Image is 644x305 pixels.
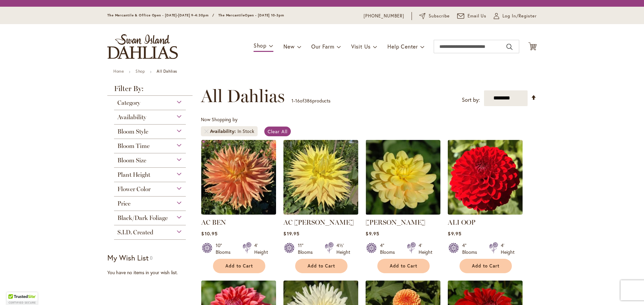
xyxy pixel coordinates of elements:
[117,142,150,150] span: Bloom Time
[295,259,347,273] button: Add to Cart
[107,85,193,96] strong: Filter By:
[336,242,350,255] div: 4½' Height
[117,200,130,207] span: Price
[304,97,312,104] span: 386
[366,210,440,216] a: AHOY MATEY
[201,86,285,106] span: All Dahlias
[468,13,487,19] span: Email Us
[364,13,404,19] a: [PHONE_NUMBER]
[113,69,124,74] a: Home
[506,42,513,52] button: Search
[283,230,299,237] span: $19.95
[136,69,145,74] a: Shop
[419,13,450,19] a: Subscribe
[460,259,512,273] button: Add to Cart
[107,253,149,262] strong: My Wish List
[213,259,265,273] button: Add to Cart
[295,97,300,104] span: 16
[429,13,450,19] span: Subscribe
[117,171,150,178] span: Plant Height
[117,128,148,135] span: Bloom Style
[419,242,432,255] div: 4' Height
[254,242,268,255] div: 4' Height
[462,242,481,255] div: 4" Blooms
[237,128,254,135] div: In Stock
[107,13,245,17] span: The Mercantile & Office Open - [DATE]-[DATE] 9-4:30pm / The Mercantile
[494,13,537,19] a: Log In/Register
[457,13,487,19] a: Email Us
[107,269,197,276] div: You have no items in your wish list.
[462,94,480,106] label: Sort by:
[117,113,146,121] span: Availability
[366,230,379,237] span: $9.95
[216,242,234,255] div: 10" Blooms
[117,214,168,222] span: Black/Dark Foliage
[448,230,461,237] span: $9.95
[291,97,293,104] span: 1
[107,34,178,59] a: store logo
[254,42,267,49] span: Shop
[201,116,237,123] span: Now Shopping by
[117,99,140,106] span: Category
[268,128,287,135] span: Clear All
[201,210,276,216] a: AC BEN
[283,210,358,216] a: AC Jeri
[501,242,515,255] div: 4' Height
[448,218,475,226] a: ALI OOP
[377,259,430,273] button: Add to Cart
[283,140,358,215] img: AC Jeri
[298,242,317,255] div: 11" Blooms
[201,140,276,215] img: AC BEN
[117,229,153,236] span: S.I.D. Created
[201,218,226,226] a: AC BEN
[308,263,335,269] span: Add to Cart
[387,43,418,50] span: Help Center
[366,218,425,226] a: [PERSON_NAME]
[5,281,24,300] iframe: Launch Accessibility Center
[380,242,399,255] div: 4" Blooms
[351,43,371,50] span: Visit Us
[366,140,440,215] img: AHOY MATEY
[245,13,284,17] span: Open - [DATE] 10-3pm
[448,140,523,215] img: ALI OOP
[283,218,354,226] a: AC [PERSON_NAME]
[311,43,334,50] span: Our Farm
[448,210,523,216] a: ALI OOP
[225,263,253,269] span: Add to Cart
[472,263,499,269] span: Add to Cart
[291,95,330,106] p: - of products
[502,13,537,19] span: Log In/Register
[204,129,208,133] a: Remove Availability In Stock
[283,43,294,50] span: New
[210,128,237,135] span: Availability
[117,157,146,164] span: Bloom Size
[201,230,217,237] span: $10.95
[117,185,151,193] span: Flower Color
[157,69,177,74] strong: All Dahlias
[390,263,417,269] span: Add to Cart
[264,127,291,136] a: Clear All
